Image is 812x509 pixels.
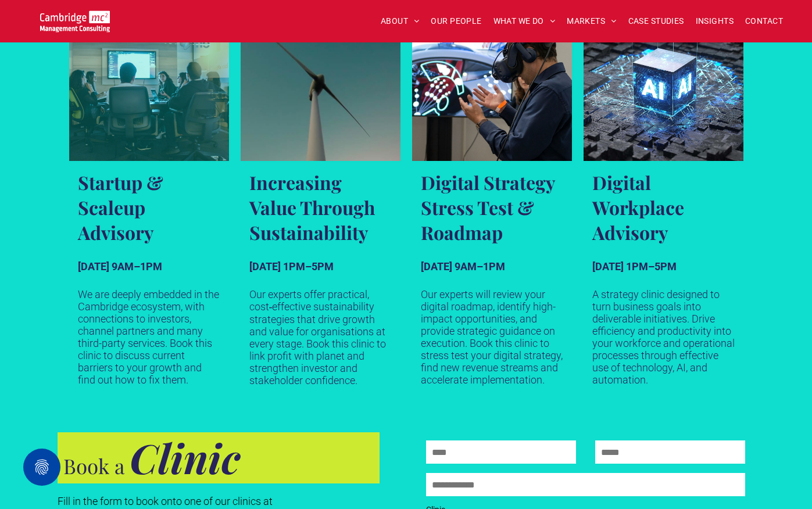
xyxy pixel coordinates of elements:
[592,170,735,245] h3: Digital Workplace Advisory
[623,12,690,30] a: CASE STUDIES
[421,288,563,386] p: Our experts will review your digital roadmap, identify high-impact opportunities, and provide str...
[241,16,400,161] a: Near shot of a wind turbine against a dark blue sky
[739,12,789,30] a: CONTACT
[421,170,563,245] h3: Digital Strategy Stress Test & Roadmap
[130,430,240,485] strong: Clinic
[63,452,124,479] span: Book a
[592,288,735,386] p: A strategy clinic designed to turn business goals into deliverable initiatives. Drive efficiency ...
[69,16,229,161] a: A group of executives huddled around a desk discussing business
[690,12,739,30] a: INSIGHTS
[584,16,743,161] a: Futuristic cube on a tech background with the words 'AI' in neon glow
[375,12,425,30] a: ABOUT
[78,288,220,386] p: We are deeply embedded in the Cambridge ecosystem, with connections to investors, channel partner...
[78,260,162,273] strong: [DATE] 9AM–1PM
[421,260,505,273] strong: [DATE] 9AM–1PM
[488,12,561,30] a: WHAT WE DO
[40,10,110,32] img: Go to Homepage
[592,260,677,273] strong: [DATE] 1PM–5PM
[40,12,110,24] a: Your Business Transformed | Cambridge Management Consulting
[249,260,334,273] strong: [DATE] 1PM–5PM
[249,288,392,386] p: Our experts offer practical, cost‑effective sustainability strategies that drive growth and value...
[249,170,392,245] h3: Increasing Value Through Sustainability
[561,12,622,30] a: MARKETS
[425,12,487,30] a: OUR PEOPLE
[412,16,572,161] a: Middle-aged man wearing VR headset interacts infront of a tech dashboard
[78,170,220,245] h3: Startup & Scaleup Advisory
